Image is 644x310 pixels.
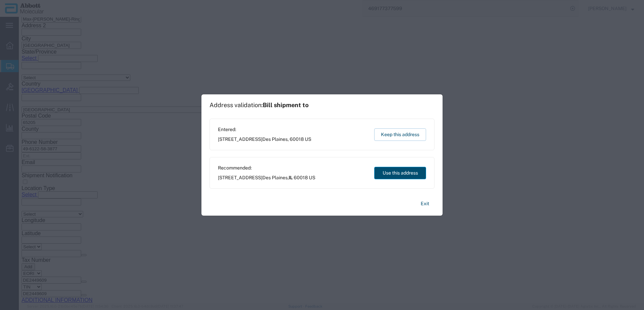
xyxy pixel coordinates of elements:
span: [STREET_ADDRESS] , [218,174,315,181]
span: 60018 [290,136,304,142]
span: IL [289,175,293,180]
button: Exit [415,198,434,210]
span: Des Plaines [262,136,288,142]
span: Des Plaines [262,175,288,180]
span: US [309,175,315,180]
span: Entered: [218,126,311,133]
button: Use this address [374,167,426,179]
span: Recommended: [218,164,315,172]
span: US [305,136,311,142]
span: [STREET_ADDRESS] , [218,136,311,143]
span: 60018 [294,175,308,180]
h1: Address validation: [210,101,309,109]
span: Bill shipment to [263,101,309,108]
button: Keep this address [374,128,426,141]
